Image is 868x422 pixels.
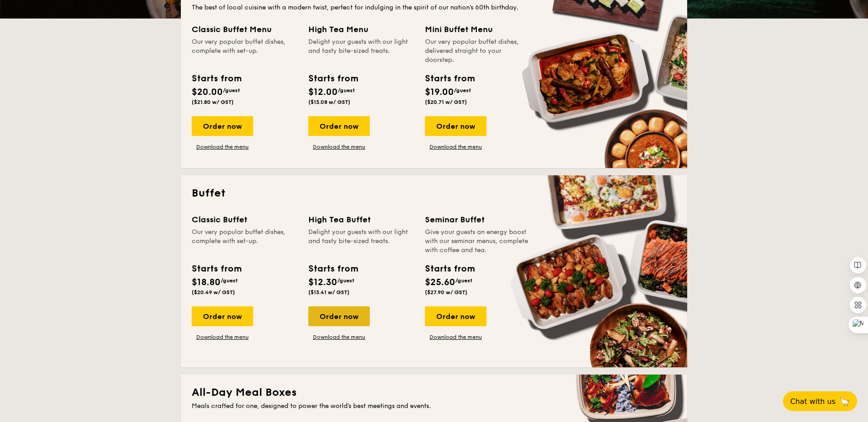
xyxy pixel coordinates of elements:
div: Order now [425,306,486,326]
span: /guest [223,87,240,94]
span: $19.00 [425,87,454,98]
div: Mini Buffet Menu [425,23,531,36]
span: /guest [337,277,354,284]
div: Give your guests an energy boost with our seminar menus, complete with coffee and tea. [425,228,531,255]
span: $18.80 [192,277,221,288]
div: Delight your guests with our light and tasty bite-sized treats. [308,228,414,255]
span: ($27.90 w/ GST) [425,289,467,295]
span: $25.60 [425,277,455,288]
span: 🦙 [839,396,850,407]
span: ($20.71 w/ GST) [425,99,467,105]
div: Delight your guests with our light and tasty bite-sized treats. [308,38,414,65]
a: Download the menu [308,333,370,341]
a: Download the menu [192,143,253,150]
div: Classic Buffet Menu [192,23,297,36]
h2: Buffet [192,186,676,201]
button: Chat with us🦙 [783,391,857,411]
span: $12.00 [308,87,338,98]
div: High Tea Buffet [308,213,414,226]
div: Order now [425,116,486,136]
a: Download the menu [425,143,486,150]
span: ($20.49 w/ GST) [192,289,235,295]
h2: All-Day Meal Boxes [192,385,676,400]
div: Starts from [308,262,358,276]
span: /guest [221,277,238,284]
div: Starts from [308,72,358,85]
div: Our very popular buffet dishes, delivered straight to your doorstep. [425,38,531,65]
div: Starts from [192,262,241,276]
div: Order now [308,116,370,136]
span: /guest [338,87,355,94]
div: Starts from [425,72,474,85]
div: Order now [192,116,253,136]
a: Download the menu [308,143,370,150]
span: ($13.08 w/ GST) [308,99,350,105]
span: $20.00 [192,87,223,98]
div: Seminar Buffet [425,213,531,226]
a: Download the menu [425,333,486,341]
div: Our very popular buffet dishes, complete with set-up. [192,38,297,65]
div: Order now [192,306,253,326]
span: /guest [455,277,472,284]
span: ($13.41 w/ GST) [308,289,349,295]
span: Chat with us [790,397,835,406]
div: Starts from [425,262,474,276]
div: Our very popular buffet dishes, complete with set-up. [192,228,297,255]
div: Starts from [192,72,241,85]
div: The best of local cuisine with a modern twist, perfect for indulging in the spirit of our nation’... [192,3,676,12]
div: Classic Buffet [192,213,297,226]
a: Download the menu [192,333,253,341]
span: $12.30 [308,277,337,288]
div: High Tea Menu [308,23,414,36]
div: Order now [308,306,370,326]
span: /guest [454,87,471,94]
div: Meals crafted for one, designed to power the world's best meetings and events. [192,402,676,411]
span: ($21.80 w/ GST) [192,99,234,105]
